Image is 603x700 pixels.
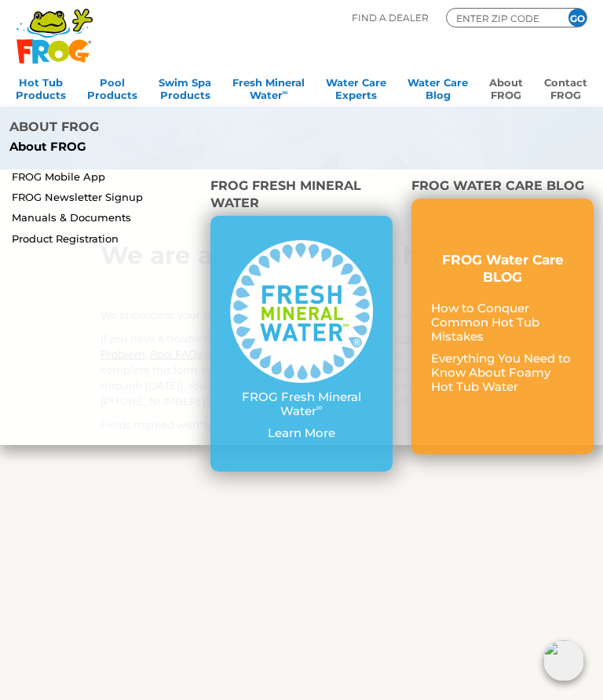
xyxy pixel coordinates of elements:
h3: FROG Water Care BLOG [431,251,574,286]
p: Find A Dealer [352,8,429,27]
a: ContactFROG [544,71,587,103]
p: FROG Fresh Mineral Water [230,390,373,418]
a: Swim SpaProducts [159,71,211,103]
a: Hot TubProducts [16,71,66,103]
h4: About FROG [9,118,290,140]
a: Water CareBlog [407,71,468,103]
p: How to Conquer Common Hot Tub Mistakes [431,301,574,344]
a: FROG Water Care BLOG How to Conquer Common Hot Tub Mistakes Everything You Need to Know About Foa... [431,251,574,402]
a: Fresh MineralWater∞ [232,71,305,103]
p: Learn More [230,426,373,440]
a: FROG Newsletter Signup [12,190,197,204]
a: Water CareExperts [326,71,386,103]
a: FROG Mobile App [12,170,197,184]
input: Zip Code Form [455,11,549,25]
a: AboutFROG [489,71,523,103]
b: About FROG [9,139,86,154]
img: openIcon [543,640,584,681]
sup: ∞ [283,88,288,97]
sup: ∞ [316,402,323,413]
p: Everything You Need to Know About Foamy Hot Tub Water [431,352,574,394]
h4: FROG Water Care BLOG [411,177,594,199]
h4: FROG Fresh Mineral Water [210,177,393,216]
a: Product Registration [12,232,197,246]
a: PoolProducts [87,71,137,103]
a: FROG Fresh Mineral Water∞ Learn More [230,240,373,448]
input: GO [568,9,587,27]
a: Manuals & Documents [12,210,197,224]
